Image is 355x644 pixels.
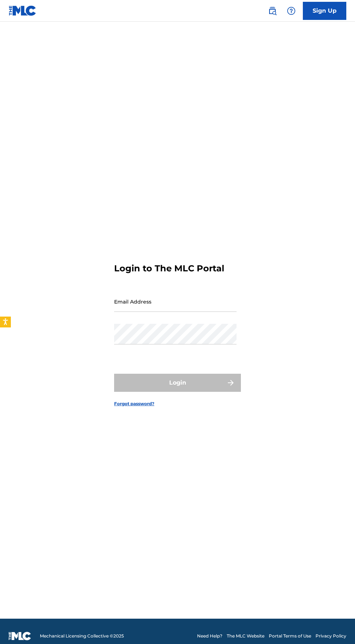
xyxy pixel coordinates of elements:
a: Forgot password? [114,401,154,407]
h3: Login to The MLC Portal [114,263,224,274]
div: Help [284,4,298,18]
iframe: Chat Widget [319,609,355,644]
img: help [287,7,296,15]
img: search [268,7,277,15]
span: Mechanical Licensing Collective © 2025 [40,633,124,639]
a: Portal Terms of Use [269,633,311,639]
a: Need Help? [197,633,222,639]
img: MLC Logo [9,5,37,16]
a: The MLC Website [227,633,264,639]
a: Privacy Policy [316,633,346,639]
a: Public Search [265,4,280,18]
img: logo [9,632,31,640]
a: Sign Up [303,2,346,20]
